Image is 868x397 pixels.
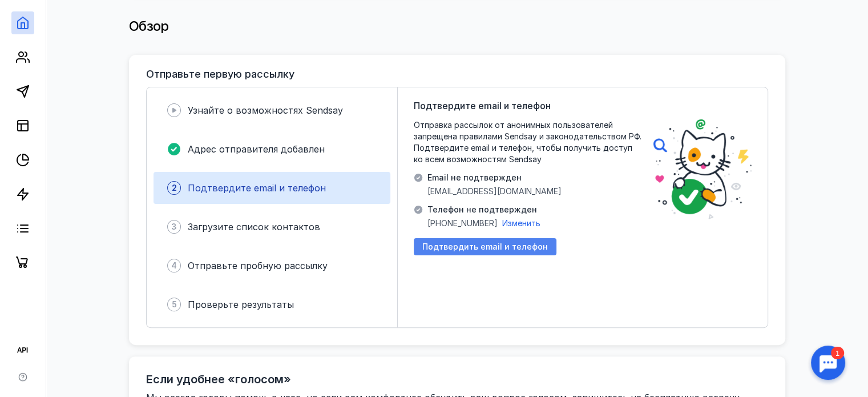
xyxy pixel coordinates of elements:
button: Изменить [502,218,540,229]
span: 5 [172,299,177,310]
span: Проверьте результаты [188,299,294,310]
span: Телефон не подтвержден [427,204,540,215]
h2: Если удобнее «голосом» [146,372,291,386]
span: Адрес отправителя добавлен [188,143,325,155]
div: 1 [26,7,39,19]
span: [PHONE_NUMBER] [427,218,498,229]
span: [EMAIL_ADDRESS][DOMAIN_NAME] [427,186,562,197]
button: Подтвердить email и телефон [414,238,556,255]
span: Подтвердите email и телефон [414,99,551,113]
span: Изменить [502,218,540,228]
span: Узнайте о возможностях Sendsay [188,105,343,116]
img: poster [653,119,752,219]
span: Отправка рассылок от анонимных пользователей запрещена правилами Sendsay и законодательством РФ. ... [414,119,642,165]
span: 4 [171,260,177,271]
span: 3 [171,221,177,232]
span: 2 [172,182,177,194]
span: Обзор [129,18,169,34]
h3: Отправьте первую рассылку [146,69,294,80]
span: Подтвердить email и телефон [422,242,548,252]
span: Email не подтвержден [427,172,562,183]
span: Отправьте пробную рассылку [188,260,328,271]
span: Загрузите список контактов [188,221,320,232]
span: Подтвердите email и телефон [188,182,326,194]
